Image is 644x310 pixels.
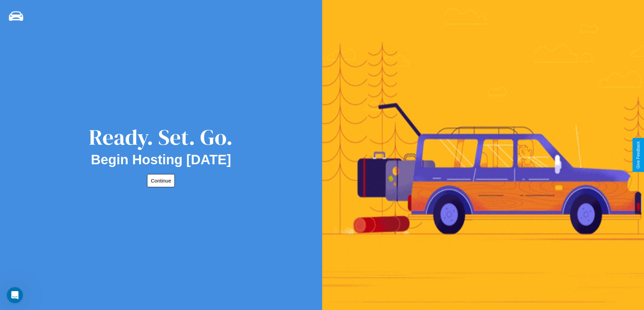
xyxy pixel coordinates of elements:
button: Continue [147,174,175,187]
h2: Begin Hosting [DATE] [91,152,231,167]
div: Ready. Set. Go. [89,122,233,152]
div: Give Feedback [636,141,641,169]
iframe: Intercom live chat [7,287,23,303]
